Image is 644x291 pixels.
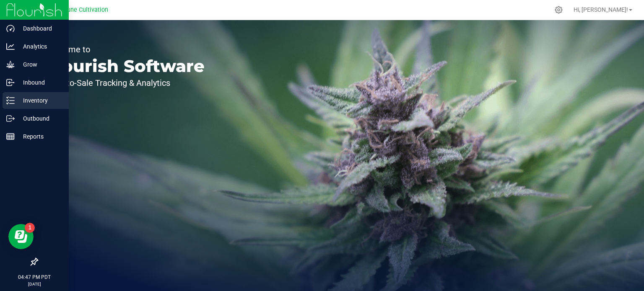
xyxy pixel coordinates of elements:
[15,41,65,52] p: Analytics
[6,78,15,87] inline-svg: Inbound
[6,24,15,33] inline-svg: Dashboard
[15,23,65,33] p: Dashboard
[6,132,15,141] inline-svg: Reports
[8,224,34,249] iframe: Resource center
[15,113,65,124] p: Outbound
[4,281,65,287] p: [DATE]
[15,59,65,70] p: Grow
[45,79,205,87] p: Seed-to-Sale Tracking & Analytics
[63,6,108,13] span: Dune Cultivation
[15,95,65,106] p: Inventory
[6,60,15,69] inline-svg: Grow
[6,96,15,105] inline-svg: Inventory
[15,131,65,142] p: Reports
[6,114,15,123] inline-svg: Outbound
[574,6,628,13] span: Hi, [PERSON_NAME]!
[4,273,65,281] p: 04:47 PM PDT
[553,6,564,14] div: Manage settings
[15,77,65,88] p: Inbound
[6,42,15,51] inline-svg: Analytics
[45,58,205,75] p: Flourish Software
[25,223,35,233] iframe: Resource center unread badge
[45,45,205,54] p: Welcome to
